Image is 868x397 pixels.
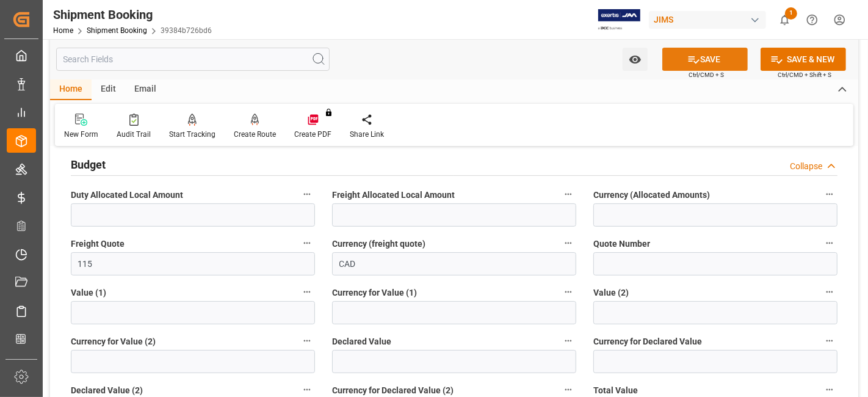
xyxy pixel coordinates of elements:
[822,284,837,300] button: Value (2)
[87,26,147,35] a: Shipment Booking
[350,129,384,140] div: Share Link
[50,79,92,100] div: Home
[593,286,629,299] span: Value (2)
[560,333,576,349] button: Declared Value
[822,333,837,349] button: Currency for Declared Value
[332,286,417,299] span: Currency for Value (1)
[299,186,315,202] button: Duty Allocated Local Amount
[71,156,106,173] h2: Budget
[92,79,125,100] div: Edit
[332,335,391,348] span: Declared Value
[785,7,797,20] span: 1
[593,238,650,250] span: Quote Number
[623,48,648,71] button: open menu
[71,238,125,250] span: Freight Quote
[53,5,212,24] div: Shipment Booking
[299,235,315,251] button: Freight Quote
[332,384,454,397] span: Currency for Declared Value (2)
[771,6,798,34] button: show 1 new notifications
[71,335,156,348] span: Currency for Value (2)
[662,48,748,71] button: SAVE
[64,129,98,140] div: New Form
[332,189,455,202] span: Freight Allocated Local Amount
[761,48,846,71] button: SAVE & NEW
[649,8,771,31] button: JIMS
[822,186,837,202] button: Currency (Allocated Amounts)
[822,235,837,251] button: Quote Number
[71,286,106,299] span: Value (1)
[117,129,151,140] div: Audit Trail
[778,70,831,79] span: Ctrl/CMD + Shift + S
[299,333,315,349] button: Currency for Value (2)
[560,284,576,300] button: Currency for Value (1)
[234,129,276,140] div: Create Route
[649,11,766,29] div: JIMS
[560,235,576,251] button: Currency (freight quote)
[53,26,73,35] a: Home
[593,189,710,202] span: Currency (Allocated Amounts)
[598,9,640,31] img: Exertis%20JAM%20-%20Email%20Logo.jpg_1722504956.jpg
[71,189,183,202] span: Duty Allocated Local Amount
[332,238,425,250] span: Currency (freight quote)
[56,48,330,71] input: Search Fields
[560,186,576,202] button: Freight Allocated Local Amount
[689,70,724,79] span: Ctrl/CMD + S
[299,284,315,300] button: Value (1)
[798,6,826,34] button: Help Center
[593,384,638,397] span: Total Value
[169,129,215,140] div: Start Tracking
[593,335,702,348] span: Currency for Declared Value
[790,160,822,173] div: Collapse
[125,79,165,100] div: Email
[71,384,143,397] span: Declared Value (2)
